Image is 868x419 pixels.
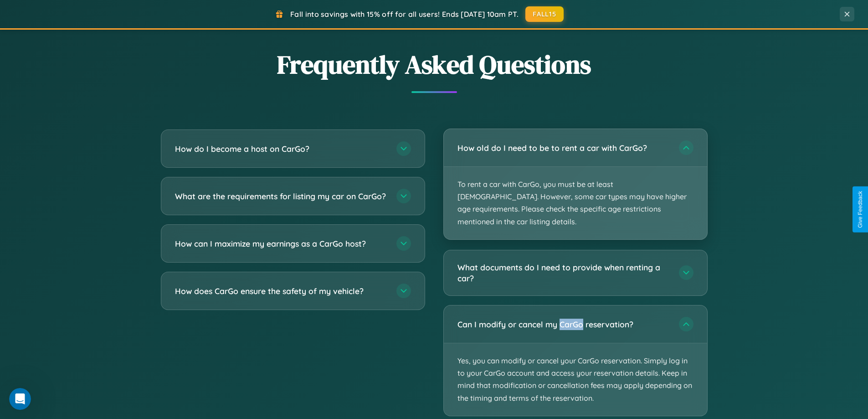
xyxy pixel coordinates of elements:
h3: What documents do I need to provide when renting a car? [457,262,670,284]
iframe: Intercom live chat [9,388,31,410]
h3: How can I maximize my earnings as a CarGo host? [175,238,387,249]
button: FALL15 [525,6,564,22]
h3: Can I modify or cancel my CarGo reservation? [457,319,670,330]
h3: How does CarGo ensure the safety of my vehicle? [175,285,387,297]
h2: Frequently Asked Questions [161,47,708,82]
h3: What are the requirements for listing my car on CarGo? [175,191,387,202]
p: To rent a car with CarGo, you must be at least [DEMOGRAPHIC_DATA]. However, some car types may ha... [444,167,707,239]
h3: How do I become a host on CarGo? [175,143,387,155]
p: Yes, you can modify or cancel your CarGo reservation. Simply log in to your CarGo account and acc... [444,343,707,416]
div: Give Feedback [857,191,863,228]
span: Fall into savings with 15% off for all users! Ends [DATE] 10am PT. [290,10,519,19]
h3: How old do I need to be to rent a car with CarGo? [457,142,670,154]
